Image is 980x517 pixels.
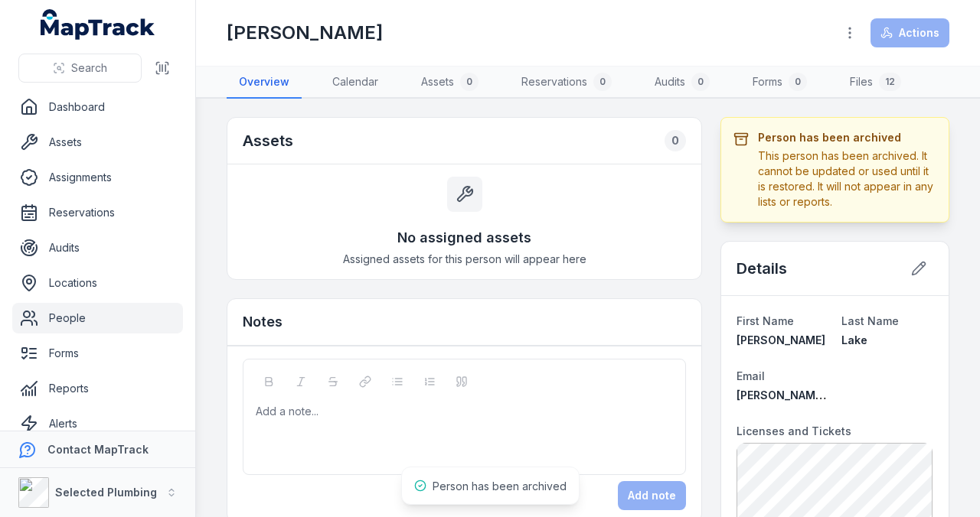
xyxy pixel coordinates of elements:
strong: Contact MapTrack [47,443,149,456]
a: Calendar [320,67,390,99]
strong: Selected Plumbing [55,486,157,499]
div: 0 [691,73,710,91]
a: Audits0 [642,67,722,99]
div: 12 [879,73,901,91]
div: 0 [460,73,479,91]
a: Locations [12,268,183,298]
span: Person has been archived [433,480,567,493]
span: Licenses and Tickets [737,424,851,437]
a: Assets [12,127,183,158]
a: Overview [227,67,302,99]
a: Forms0 [740,67,819,99]
h3: Notes [243,311,283,333]
a: Dashboard [12,92,183,122]
div: This person has been archived. It cannot be updated or used until it is restored. It will not app... [758,148,936,210]
a: Alerts [12,408,183,439]
h3: Person has been archived [758,130,936,145]
a: Files12 [838,67,913,99]
a: Assignments [12,162,183,193]
span: Search [71,60,107,76]
a: Reports [12,373,183,404]
span: First Name [737,314,794,327]
button: Search [18,54,142,83]
a: Reservations [12,197,183,228]
span: Assigned assets for this person will appear here [343,252,586,267]
div: 0 [593,73,612,91]
span: Email [737,369,765,382]
a: Reservations0 [509,67,624,99]
h2: Details [737,258,787,279]
span: Last Name [841,314,899,327]
a: Assets0 [409,67,491,99]
h1: [PERSON_NAME] [227,21,383,45]
a: Forms [12,338,183,369]
div: 0 [665,130,686,151]
span: Lake [841,333,867,346]
a: MapTrack [41,9,155,40]
div: 0 [789,73,807,91]
a: Audits [12,232,183,263]
h2: Assets [243,130,293,151]
h3: No assigned assets [397,227,531,249]
a: People [12,303,183,333]
span: [PERSON_NAME] [737,333,825,346]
